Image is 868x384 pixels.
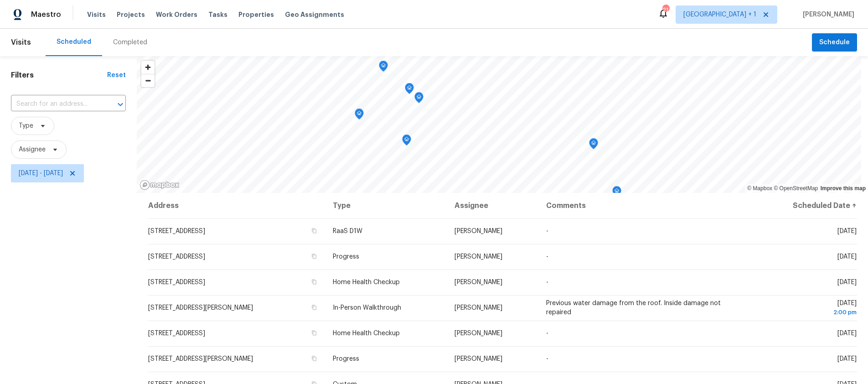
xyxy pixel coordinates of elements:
[455,305,502,311] span: [PERSON_NAME]
[19,145,46,154] span: Assignee
[546,279,548,285] span: -
[414,92,424,106] div: Map marker
[114,98,127,111] button: Open
[405,83,414,97] div: Map marker
[325,193,448,218] th: Type
[455,228,502,234] span: [PERSON_NAME]
[752,193,857,218] th: Scheduled Date ↑
[355,109,364,123] div: Map marker
[455,330,502,337] span: [PERSON_NAME]
[148,228,205,234] span: [STREET_ADDRESS]
[455,254,502,260] span: [PERSON_NAME]
[310,354,318,363] button: Copy Address
[402,135,411,149] div: Map marker
[87,10,106,19] span: Visits
[837,330,857,337] span: [DATE]
[546,330,548,337] span: -
[137,56,861,193] canvas: Map
[546,300,721,316] span: Previous water damage from the roof. Inside damage not repaired
[333,305,401,311] span: In-Person Walkthrough
[837,228,857,234] span: [DATE]
[148,305,253,311] span: [STREET_ADDRESS][PERSON_NAME]
[148,330,205,337] span: [STREET_ADDRESS]
[683,10,756,19] span: [GEOGRAPHIC_DATA] + 1
[141,74,155,87] button: Zoom out
[238,10,274,19] span: Properties
[19,121,33,130] span: Type
[57,37,91,47] div: Scheduled
[310,329,318,337] button: Copy Address
[821,185,866,192] a: Improve this map
[747,185,772,192] a: Mapbox
[455,356,502,362] span: [PERSON_NAME]
[379,61,388,75] div: Map marker
[139,180,180,190] a: Mapbox homepage
[333,330,400,337] span: Home Health Checkup
[546,356,548,362] span: -
[19,169,63,178] span: [DATE] - [DATE]
[799,10,854,19] span: [PERSON_NAME]
[156,10,197,19] span: Work Orders
[539,193,752,218] th: Comments
[285,10,344,19] span: Geo Assignments
[113,38,147,47] div: Completed
[310,252,318,260] button: Copy Address
[589,138,598,152] div: Map marker
[31,10,61,19] span: Maestro
[759,300,857,317] span: [DATE]
[837,356,857,362] span: [DATE]
[310,227,318,235] button: Copy Address
[11,71,107,80] h1: Filters
[107,71,126,80] div: Reset
[117,10,145,19] span: Projects
[546,254,548,260] span: -
[148,254,205,260] span: [STREET_ADDRESS]
[546,228,548,234] span: -
[612,186,621,200] div: Map marker
[333,228,362,234] span: RaaS D1W
[141,61,155,74] button: Zoom in
[11,32,31,52] span: Visits
[447,193,539,218] th: Assignee
[837,254,857,260] span: [DATE]
[455,279,502,285] span: [PERSON_NAME]
[819,37,850,48] span: Schedule
[310,303,318,311] button: Copy Address
[148,279,205,285] span: [STREET_ADDRESS]
[837,279,857,285] span: [DATE]
[208,11,227,18] span: Tasks
[333,356,359,362] span: Progress
[148,193,325,218] th: Address
[333,254,359,260] span: Progress
[774,185,818,192] a: OpenStreetMap
[333,279,400,285] span: Home Health Checkup
[310,278,318,286] button: Copy Address
[11,97,100,111] input: Search for an address...
[148,356,253,362] span: [STREET_ADDRESS][PERSON_NAME]
[759,308,857,317] div: 2:00 pm
[812,33,857,52] button: Schedule
[662,5,669,15] div: 21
